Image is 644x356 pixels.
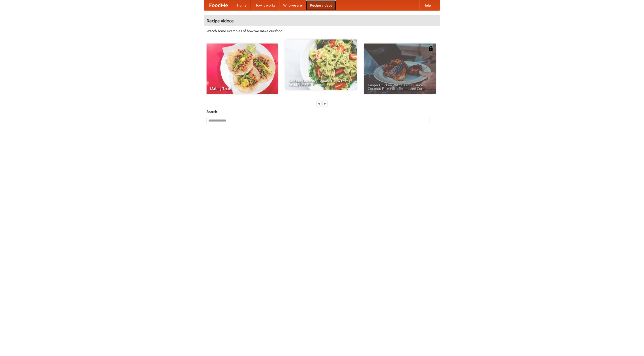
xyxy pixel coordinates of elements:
p: Watch some examples of how we make our food! [207,28,437,33]
a: Recipe videos [306,0,336,10]
span: Making Tacos [210,87,274,90]
a: Making Tacos [207,44,278,94]
a: An Easy, Summery Tomato Pasta That's Ready for Fall [285,39,357,90]
a: Help [419,0,435,10]
a: How it works [251,0,279,10]
span: An Easy, Summery Tomato Pasta That's Ready for Fall [289,79,353,86]
a: Home [233,0,251,10]
a: Who we are [279,0,306,10]
img: 483408.png [428,46,433,51]
div: » [323,100,327,107]
a: FoodMe [204,0,233,10]
h4: Recipe videos [204,16,440,26]
div: « [317,100,321,107]
h5: Search [207,109,437,114]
